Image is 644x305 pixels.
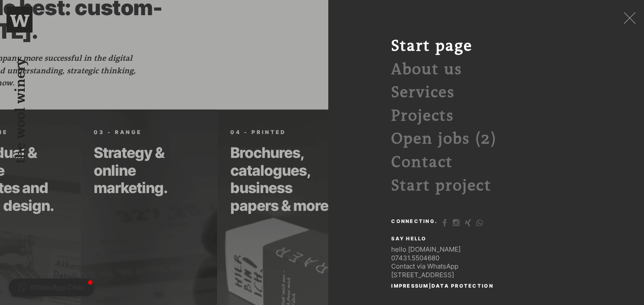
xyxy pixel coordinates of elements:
strong: Start page [391,37,472,55]
a: [STREET_ADDRESS] [391,271,454,279]
a: Impressum [391,283,428,289]
a: 07431.5504680 [391,254,439,262]
h4: | [391,284,495,289]
a: Data protection [432,283,494,289]
h4: Connecting. [391,219,439,224]
a: Contact via WhatsApp [391,262,458,270]
a: hello [DOMAIN_NAME] [391,245,461,253]
button: WhatsApp Chat [9,279,94,296]
a: Services [391,84,455,102]
h4: Say Hello [391,236,428,241]
a: About us [391,61,462,79]
a: Contact [391,154,453,171]
a: Projects [391,107,454,125]
a: Start project [391,177,491,195]
a: Open jobs (2) [391,130,496,148]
